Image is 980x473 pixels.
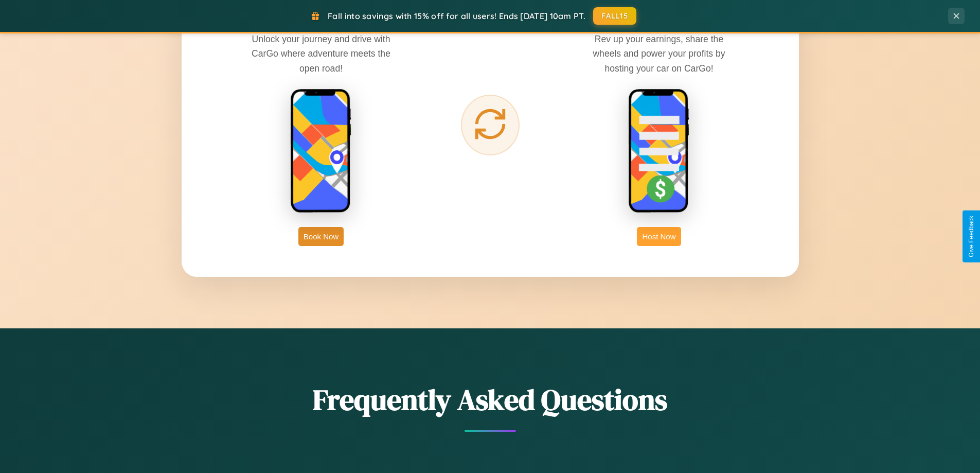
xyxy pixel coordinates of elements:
img: rent phone [290,89,352,214]
div: Give Feedback [968,216,975,257]
h2: Frequently Asked Questions [182,380,799,419]
button: FALL15 [593,7,636,25]
button: Host Now [637,227,681,246]
p: Rev up your earnings, share the wheels and power your profits by hosting your car on CarGo! [582,32,736,75]
p: Unlock your journey and drive with CarGo where adventure meets the open road! [244,32,398,75]
button: Book Now [298,227,344,246]
img: host phone [628,89,690,214]
span: Fall into savings with 15% off for all users! Ends [DATE] 10am PT. [328,11,585,21]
